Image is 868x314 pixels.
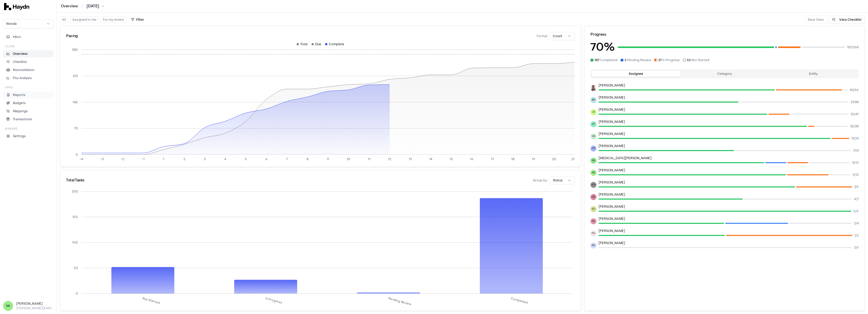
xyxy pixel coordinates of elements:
span: 0 / 1 [854,246,859,250]
span: KT [590,121,596,127]
h3: Manage [5,127,18,131]
h3: [PERSON_NAME] [16,301,53,306]
span: Pending Review [625,58,651,62]
p: [PERSON_NAME] [599,120,859,124]
tspan: 5 [245,157,247,161]
p: [PERSON_NAME][EMAIL_ADDRESS][DOMAIN_NAME] [16,306,53,310]
tspan: 12 [388,157,391,161]
span: 52 [687,58,691,62]
tspan: 18 [511,157,514,161]
tspan: Completed [511,296,529,305]
p: [PERSON_NAME] [599,192,859,197]
p: [PERSON_NAME] [599,168,859,172]
span: In Progress [658,58,680,62]
span: AF [590,194,596,200]
tspan: 13 [409,157,412,161]
tspan: 140 [73,100,78,104]
tspan: 4 [224,157,226,161]
span: JS [590,109,596,115]
span: 187 [594,58,599,62]
tspan: 100 [72,240,78,245]
span: 27 [658,58,662,62]
span: [DATE] [87,4,99,9]
span: 40 / 56 [850,88,859,92]
span: BH [590,97,596,103]
div: Pacing [66,34,78,39]
img: JP Smit [590,85,596,91]
tspan: Not Started [142,296,160,305]
a: Budgets [3,100,53,107]
tspan: 7 [286,157,288,161]
div: Total [297,42,308,46]
p: [PERSON_NAME] [599,217,859,221]
button: View Checklist [829,16,865,24]
span: DP [590,146,596,152]
span: 27 / 48 [851,100,859,104]
p: [PERSON_NAME] [599,229,859,233]
tspan: 15 [450,157,453,161]
span: NS [590,158,596,164]
p: [PERSON_NAME] [599,83,859,87]
a: Overview [61,4,78,9]
p: Reconciliation [13,68,34,72]
p: Transactions [13,117,32,122]
p: Checklist [13,60,27,64]
a: Checklist [3,58,53,65]
span: 13 / 14 [851,136,859,140]
p: [PERSON_NAME] [599,108,859,112]
span: / [80,4,84,9]
tspan: 6 [265,157,267,161]
tspan: 14 [429,157,432,161]
span: 32 / 38 [850,124,859,128]
tspan: 50 [74,266,78,270]
button: For my review [101,16,126,23]
p: Overview [13,52,28,56]
tspan: 8 [307,157,309,161]
tspan: 16 [470,157,473,161]
div: Total Tasks [66,178,84,183]
span: 32 / 47 [851,112,859,116]
tspan: 280 [72,48,78,52]
tspan: 0 [76,153,78,157]
p: Flux Analysis [13,76,32,80]
span: 9 / 12 [853,173,859,177]
span: 187 / 268 [847,45,859,49]
tspan: 3 [204,157,206,161]
a: Reconciliation [3,66,53,74]
p: Mappings [13,109,28,113]
span: 2 [625,58,626,62]
span: 7 / 9 [854,185,859,189]
span: 5 / 5 [853,209,859,213]
tspan: 210 [73,74,78,78]
button: Entity [769,71,858,77]
tspan: 2 [183,157,185,161]
span: 7 / 13 [853,149,859,153]
tspan: 19 [532,157,535,161]
span: ND [590,243,596,249]
p: [PERSON_NAME] [599,241,859,245]
img: svg+xml,%3c [4,3,29,10]
tspan: 70 [74,126,78,130]
p: Budgets [13,101,26,105]
tspan: 10 [347,157,350,161]
a: Flux Analysis [3,75,53,82]
tspan: Pending Review [388,296,412,306]
tspan: 200 [72,189,78,194]
span: SK [590,218,596,224]
span: Not Started [687,58,709,62]
span: Inbox [13,35,21,39]
tspan: 21 [572,157,575,161]
button: Filter [128,16,147,24]
span: Group by: [533,178,548,182]
tspan: In Progress [265,296,283,305]
a: Mappings [3,108,53,115]
span: VN [590,133,596,139]
tspan: 17 [491,157,494,161]
tspan: -1 [142,157,145,161]
tspan: 11 [368,157,370,161]
a: Settings [3,133,53,140]
p: Settings [13,134,26,138]
div: Complete [325,42,344,46]
div: Progress [590,32,859,37]
tspan: 20 [552,157,556,161]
